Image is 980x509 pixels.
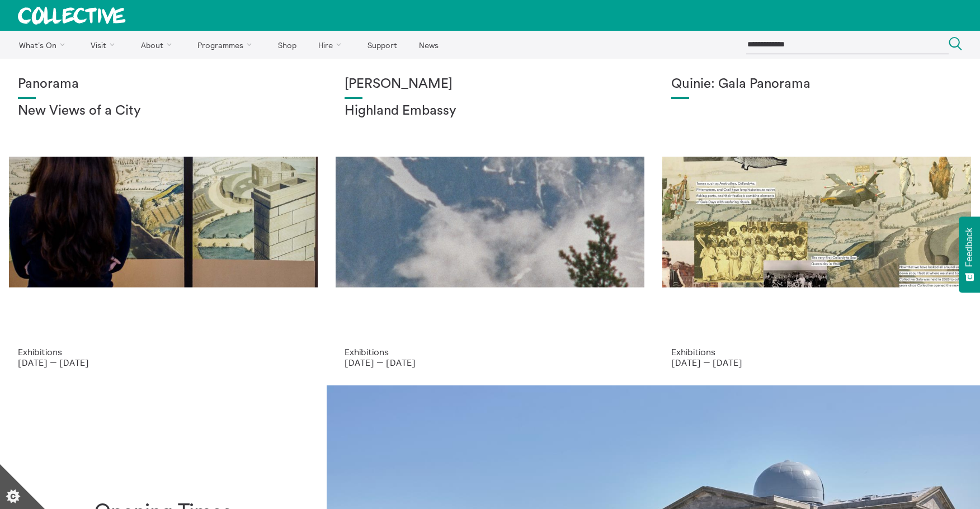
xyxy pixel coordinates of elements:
a: Hire [309,31,356,59]
a: Programmes [188,31,266,59]
p: [DATE] — [DATE] [345,357,635,367]
a: Solar wheels 17 [PERSON_NAME] Highland Embassy Exhibitions [DATE] — [DATE] [327,59,653,385]
p: [DATE] — [DATE] [671,357,962,367]
a: About [131,31,186,59]
a: Josie Vallely Quinie: Gala Panorama Exhibitions [DATE] — [DATE] [653,59,980,385]
button: Feedback - Show survey [959,216,980,293]
a: What's On [9,31,79,59]
p: Exhibitions [18,347,309,357]
h2: Highland Embassy [345,103,635,119]
h1: [PERSON_NAME] [345,77,635,92]
a: News [409,31,448,59]
p: Exhibitions [671,347,962,357]
h1: Quinie: Gala Panorama [671,77,962,92]
h1: Panorama [18,77,309,92]
a: Visit [81,31,129,59]
a: Support [357,31,407,59]
p: [DATE] — [DATE] [18,357,309,367]
span: Feedback [964,228,974,267]
a: Shop [268,31,306,59]
p: Exhibitions [345,347,635,357]
h2: New Views of a City [18,103,309,119]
